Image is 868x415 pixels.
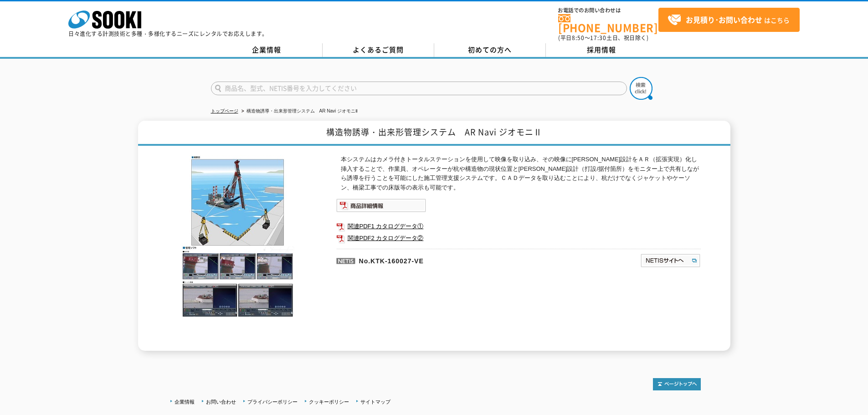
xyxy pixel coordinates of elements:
img: NETISサイトへ [640,253,701,268]
input: 商品名、型式、NETIS番号を入力してください [211,82,627,95]
a: 関連PDF1 カタログデータ① [336,220,701,232]
a: 企業情報 [175,399,195,405]
a: 初めての方へ [434,43,546,57]
p: 日々進化する計測技術と多種・多様化するニーズにレンタルでお応えします。 [68,31,268,36]
img: btn_search.png [630,77,652,100]
a: 採用情報 [546,43,657,57]
h1: 構造物誘導・出来形管理システム AR Navi ジオモニⅡ [138,121,730,146]
a: [PHONE_NUMBER] [558,14,658,33]
a: お問い合わせ [206,399,236,405]
a: 商品詳細情報システム [336,204,426,210]
span: (平日 ～ 土日、祝日除く) [558,34,648,42]
p: No.KTK-160027-VE [336,249,552,271]
span: お電話でのお問い合わせは [558,8,658,13]
a: 企業情報 [211,43,323,57]
li: 構造物誘導・出来形管理システム AR Navi ジオモニⅡ [240,107,358,116]
a: サイトマップ [360,399,390,405]
span: 初めての方へ [468,45,512,55]
p: 本システムはカメラ付きトータルステーションを使用して映像を取り込み、その映像に[PERSON_NAME]設計をＡＲ（拡張実現）化し挿入することで、作業員、オペレーターが杭や構造物の現状位置と[P... [341,155,701,193]
a: トップページ [211,108,238,113]
span: はこちら [668,13,790,27]
span: 8:50 [572,34,585,42]
span: 17:30 [590,34,606,42]
a: プライバシーポリシー [247,399,298,405]
a: クッキーポリシー [309,399,349,405]
a: よくあるご質問 [323,43,434,57]
img: 商品詳細情報システム [336,199,426,212]
img: 構造物誘導・出来形管理システム AR Navi ジオモニⅡ [168,155,309,318]
strong: お見積り･お問い合わせ [686,14,762,25]
img: トップページへ [653,378,701,390]
a: お見積り･お問い合わせはこちら [658,8,800,32]
a: 関連PDF2 カタログデータ② [336,232,701,244]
